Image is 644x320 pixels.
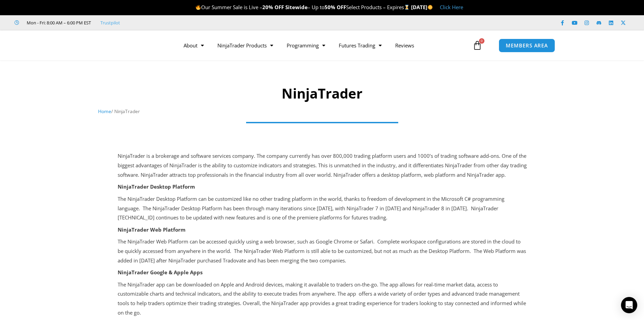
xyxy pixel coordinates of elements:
[118,237,527,265] p: The NinjaTrader Web Platform can be accessed quickly using a web browser, such as Google Chrome o...
[98,84,546,103] h1: NinjaTrader
[404,5,409,10] img: ⌛
[428,5,433,10] img: 🌞
[118,269,202,276] strong: NinjaTrader Google & Apple Apps
[285,4,308,10] strong: Sitewide
[499,39,555,52] a: MEMBERS AREA
[325,4,346,10] strong: 50% OFF
[411,4,433,10] strong: [DATE]
[195,4,411,10] span: Our Summer Sale is Live – – Up to Select Products – Expires
[98,107,546,116] nav: Breadcrumb
[262,4,284,10] strong: 20% OFF
[177,38,211,53] a: About
[118,226,186,233] strong: NinjaTrader Web Platform
[462,36,492,55] a: 0
[211,38,280,53] a: NinjaTrader Products
[118,280,527,318] p: The NinjaTrader app can be downloaded on Apple and Android devices, making it available to trader...
[100,19,120,27] a: Trustpilot
[506,43,548,48] span: MEMBERS AREA
[118,151,527,180] p: NinjaTrader is a brokerage and software services company. The company currently has over 800,000 ...
[332,38,388,53] a: Futures Trading
[80,33,152,58] img: LogoAI | Affordable Indicators – NinjaTrader
[388,38,421,53] a: Reviews
[196,5,201,10] img: 🔥
[98,108,111,114] a: Home
[479,38,484,44] span: 0
[280,38,332,53] a: Programming
[177,38,471,53] nav: Menu
[621,297,637,313] div: Open Intercom Messenger
[118,183,195,190] strong: NinjaTrader Desktop Platform
[25,19,91,27] span: Mon - Fri: 8:00 AM – 6:00 PM EST
[118,194,527,223] p: The NinjaTrader Desktop Platform can be customized like no other trading platform in the world, t...
[440,4,463,10] a: Click Here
